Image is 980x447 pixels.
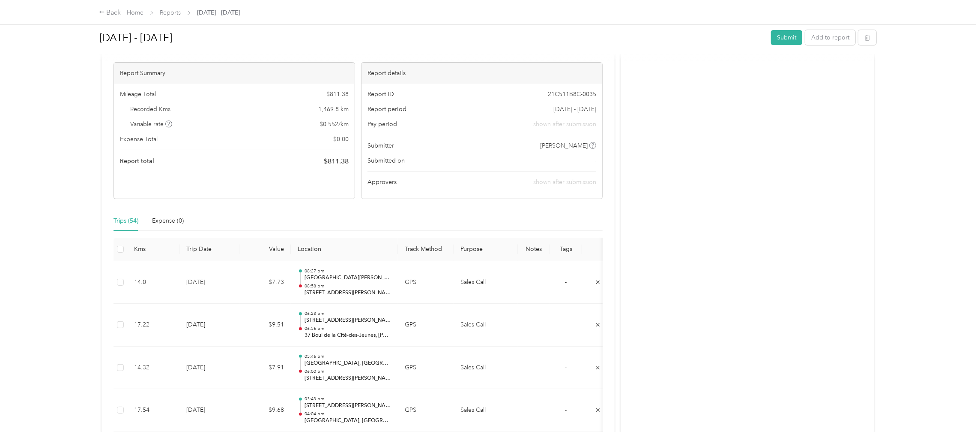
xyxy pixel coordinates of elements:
[367,105,406,114] span: Report period
[305,317,391,324] p: [STREET_ADDRESS][PERSON_NAME]
[114,63,355,84] div: Report Summary
[152,216,184,226] div: Expense (0)
[550,238,582,261] th: Tags
[305,411,391,417] p: 04:04 pm
[324,156,349,166] span: $ 811.38
[120,135,158,144] span: Expense Total
[805,30,855,45] button: Add to report
[305,417,391,425] p: [GEOGRAPHIC_DATA], [GEOGRAPHIC_DATA], [GEOGRAPHIC_DATA]
[367,141,394,150] span: Submitter
[398,304,454,347] td: GPS
[127,238,179,261] th: Kms
[239,304,291,347] td: $9.51
[362,63,602,84] div: Report details
[239,389,291,432] td: $9.68
[291,238,398,261] th: Location
[320,120,349,129] span: $ 0.552 / km
[305,283,391,289] p: 08:58 pm
[99,27,765,48] h1: Aug 1 - 31, 2025
[305,289,391,297] p: [STREET_ADDRESS][PERSON_NAME]
[127,304,179,347] td: 17.22
[367,120,397,129] span: Pay period
[454,238,518,261] th: Purpose
[179,347,239,390] td: [DATE]
[333,135,349,144] span: $ 0.00
[398,389,454,432] td: GPS
[541,141,588,150] span: [PERSON_NAME]
[120,157,154,166] span: Report total
[771,30,802,45] button: Submit
[179,389,239,432] td: [DATE]
[305,268,391,274] p: 08:27 pm
[127,261,179,304] td: 14.0
[305,326,391,332] p: 06:56 pm
[565,321,567,328] span: -
[179,238,239,261] th: Trip Date
[179,261,239,304] td: [DATE]
[518,238,550,261] th: Notes
[239,347,291,390] td: $7.91
[179,304,239,347] td: [DATE]
[120,90,156,99] span: Mileage Total
[398,261,454,304] td: GPS
[130,105,170,114] span: Recorded Kms
[454,347,518,390] td: Sales Call
[160,9,181,16] a: Reports
[398,238,454,261] th: Track Method
[99,8,121,18] div: Back
[533,120,596,129] span: shown after submission
[305,332,391,339] p: 37 Boul de la Cité-des-Jeunes, [PERSON_NAME], [PERSON_NAME], [GEOGRAPHIC_DATA]
[305,396,391,402] p: 03:43 pm
[565,364,567,371] span: -
[565,406,567,414] span: -
[305,353,391,359] p: 05:46 pm
[239,238,291,261] th: Value
[305,402,391,410] p: [STREET_ADDRESS][PERSON_NAME]
[305,274,391,282] p: [GEOGRAPHIC_DATA][PERSON_NAME], [PERSON_NAME][GEOGRAPHIC_DATA], [GEOGRAPHIC_DATA], J7V 6H1, [GEOG...
[326,90,349,99] span: $ 811.38
[454,304,518,347] td: Sales Call
[127,347,179,390] td: 14.32
[548,90,596,99] span: 21C511B8C-0035
[127,389,179,432] td: 17.54
[305,375,391,382] p: [STREET_ADDRESS][PERSON_NAME]
[367,90,394,99] span: Report ID
[565,278,567,286] span: -
[305,311,391,317] p: 06:23 pm
[454,389,518,432] td: Sales Call
[553,105,596,114] span: [DATE] - [DATE]
[127,9,143,16] a: Home
[197,8,240,17] span: [DATE] - [DATE]
[533,178,596,186] span: shown after submission
[305,368,391,375] p: 06:00 pm
[595,156,596,165] span: -
[130,120,172,129] span: Variable rate
[239,261,291,304] td: $7.73
[367,178,397,187] span: Approvers
[305,359,391,367] p: [GEOGRAPHIC_DATA], [GEOGRAPHIC_DATA], [GEOGRAPHIC_DATA]
[114,216,138,226] div: Trips (54)
[932,399,980,447] iframe: Everlance-gr Chat Button Frame
[398,347,454,390] td: GPS
[367,156,405,165] span: Submitted on
[318,105,349,114] span: 1,469.8 km
[454,261,518,304] td: Sales Call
